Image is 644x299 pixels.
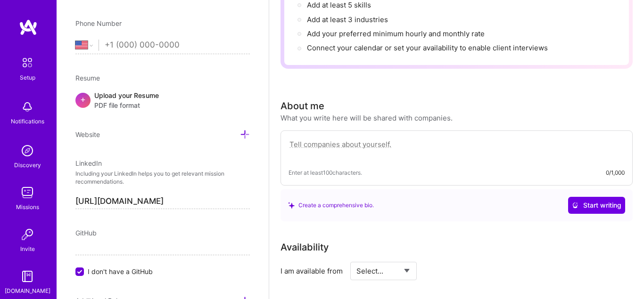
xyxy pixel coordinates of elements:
[17,53,37,73] img: setup
[307,43,548,52] span: Connect your calendar or set your availability to enable client interviews
[75,74,100,82] span: Resume
[75,19,122,27] span: Phone Number
[80,94,86,104] span: +
[5,286,50,296] div: [DOMAIN_NAME]
[307,0,371,9] span: Add at least 5 skills
[20,73,35,82] div: Setup
[568,197,625,214] button: Start writing
[75,159,102,167] span: LinkedIn
[94,100,159,110] span: PDF file format
[281,99,324,113] div: About me
[75,130,100,138] span: Website
[94,90,159,110] div: Upload your Resume
[20,244,35,254] div: Invite
[307,29,485,38] span: Add your preferred minimum hourly and monthly rate
[18,267,37,286] img: guide book
[572,201,621,210] span: Start writing
[14,160,41,170] div: Discovery
[18,97,37,116] img: bell
[307,15,388,24] span: Add at least 3 industries
[18,183,37,202] img: teamwork
[572,202,578,209] i: icon CrystalBallWhite
[18,225,37,244] img: Invite
[19,19,38,36] img: logo
[606,168,625,178] div: 0/1,000
[16,202,39,212] div: Missions
[11,116,44,126] div: Notifications
[75,229,97,237] span: GitHub
[75,170,250,186] p: Including your LinkedIn helps you to get relevant mission recommendations.
[288,202,295,209] i: icon SuggestedTeams
[88,267,153,276] span: I don't have a GitHub
[281,266,343,276] div: I am available from
[18,141,37,160] img: discovery
[281,113,453,123] div: What you write here will be shared with companies.
[281,240,329,254] div: Availability
[288,200,374,210] div: Create a comprehensive bio.
[289,168,362,178] span: Enter at least 100 characters.
[75,90,250,110] div: +Upload your ResumePDF file format
[105,32,250,59] input: +1 (000) 000-0000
